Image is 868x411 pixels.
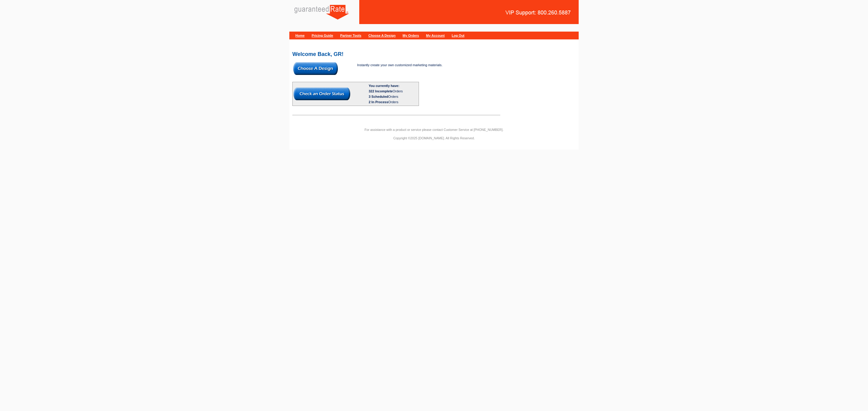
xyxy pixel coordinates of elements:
a: Home [295,34,305,37]
a: My Orders [403,34,419,37]
p: For assistance with a product or service please contact Customer Service at [PHONE_NUMBER]. [289,127,579,132]
a: Log Out [452,34,464,37]
a: Partner Tools [340,34,361,37]
p: Copyright ©2025 [DOMAIN_NAME]. All Rights Reserved. [289,135,579,141]
span: 2 In Process [369,100,388,104]
div: Orders Orders Orders [369,88,418,105]
h2: Welcome Back, GR! [292,51,576,57]
img: button-choose-design.gif [293,62,338,75]
a: My Account [426,34,445,37]
a: Choose A Design [368,34,395,37]
span: 322 Incomplete [369,89,392,93]
a: Pricing Guide [312,34,333,37]
span: Instantly create your own customized marketing materials. [357,63,442,67]
img: button-check-order-status.gif [294,88,350,100]
span: 3 Scheduled [369,95,388,98]
b: You currently have: [369,84,399,88]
